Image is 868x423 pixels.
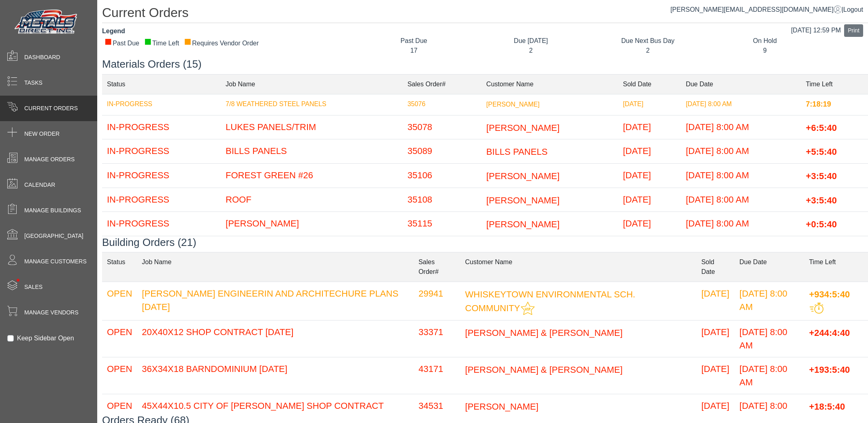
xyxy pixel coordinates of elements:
span: +3:5:40 [806,171,837,181]
td: IN-PROGRESS [102,94,221,115]
td: [DATE] [618,94,681,115]
div: Past Due [105,38,139,48]
img: This customer should be prioritized [521,301,535,315]
span: • [8,267,28,293]
div: 2 [595,46,700,56]
td: OPEN [102,357,137,394]
td: OPEN [102,320,137,357]
span: [PERSON_NAME] [486,122,560,132]
div: Due Next Bus Day [595,36,700,46]
span: WHISKEYTOWN ENVIRONMENTAL SCH. COMMUNITY [465,289,635,313]
span: New Order [24,130,60,138]
td: 36X34X18 BARNDOMINIUM [DATE] [137,357,414,394]
span: +5:5:40 [806,147,837,157]
label: Keep Sidebar Open [17,333,74,343]
td: 35106 [403,163,482,188]
td: [DATE] [618,188,681,212]
td: 35078 [403,115,482,139]
td: IN-PROGRESS [102,139,221,164]
h1: Current Orders [102,5,868,23]
span: Manage Buildings [24,206,81,215]
span: Tasks [24,79,43,87]
span: [PERSON_NAME] [486,100,540,107]
td: Time Left [801,74,868,94]
td: Sales Order# [414,252,460,282]
td: Status [102,74,221,94]
div: Due [DATE] [478,36,583,46]
td: OPEN [102,282,137,320]
span: [PERSON_NAME] & [PERSON_NAME] [465,364,623,374]
div: On Hold [712,36,817,46]
span: [PERSON_NAME] [486,219,560,229]
span: Current Orders [24,104,78,113]
td: [DATE] 8:00 AM [735,357,804,394]
td: [DATE] [618,212,681,236]
span: [PERSON_NAME] [486,195,560,205]
div: ■ [105,38,112,44]
span: +6:5:40 [806,122,837,132]
td: [DATE] 8:00 AM [681,94,801,115]
div: ■ [184,38,191,44]
td: IN-PROGRESS [102,212,221,236]
span: +18:5:40 [809,401,845,411]
td: [DATE] [696,282,734,320]
td: BILLS PANELS [221,139,403,164]
span: Dashboard [24,53,60,62]
span: Manage Customers [24,257,87,266]
td: Job Name [221,74,403,94]
td: 33371 [414,320,460,357]
td: [DATE] 8:00 AM [681,212,801,236]
span: [PERSON_NAME] & [PERSON_NAME] [465,327,623,338]
a: [PERSON_NAME][EMAIL_ADDRESS][DOMAIN_NAME] [670,6,842,13]
strong: Legend [102,28,125,34]
td: 29941 [414,282,460,320]
div: ■ [144,38,151,44]
td: 35089 [403,139,482,164]
img: Metals Direct Inc Logo [12,7,81,37]
span: +3:5:40 [806,195,837,205]
td: 7/8 WEATHERED STEEL PANELS [221,94,403,115]
td: [DATE] 8:00 AM [681,163,801,188]
td: [DATE] 8:00 AM [735,282,804,320]
td: IN-PROGRESS [102,188,221,212]
td: IN-PROGRESS [102,115,221,139]
span: Logout [843,6,863,13]
td: FOREST GREEN #26 [221,163,403,188]
span: [DATE] 12:59 PM [791,27,841,34]
span: Sales [24,283,43,291]
td: Time Left [804,252,868,282]
td: [DATE] 8:00 AM [735,320,804,357]
td: Due Date [735,252,804,282]
td: [DATE] [618,163,681,188]
div: 9 [712,46,817,56]
span: Calendar [24,181,55,189]
td: [PERSON_NAME] [221,212,403,236]
td: [DATE] 8:00 AM [681,139,801,164]
span: [PERSON_NAME] [465,401,538,411]
td: [DATE] 8:00 AM [681,115,801,139]
td: Status [102,252,137,282]
span: BILLS PANELS [486,147,548,157]
span: 7:18:19 [806,100,831,109]
td: Sold Date [618,74,681,94]
span: +0:5:40 [806,219,837,229]
td: 43171 [414,357,460,394]
span: [GEOGRAPHIC_DATA] [24,232,83,240]
span: Manage Orders [24,155,75,164]
img: This order should be prioritized [810,303,823,314]
td: Sold Date [696,252,734,282]
td: LUKES PANELS/TRIM [221,115,403,139]
td: [DATE] [618,139,681,164]
td: ROOF [221,188,403,212]
td: Job Name [137,252,414,282]
button: Print [844,24,863,37]
td: 35076 [403,94,482,115]
td: 35115 [403,212,482,236]
span: +193:5:40 [809,364,850,374]
td: 35108 [403,188,482,212]
span: +934:5:40 [809,289,850,299]
div: | [670,5,863,15]
span: +244:4:40 [809,327,850,338]
td: [PERSON_NAME] ENGINEERIN AND ARCHITECHURE PLANS [DATE] [137,282,414,320]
